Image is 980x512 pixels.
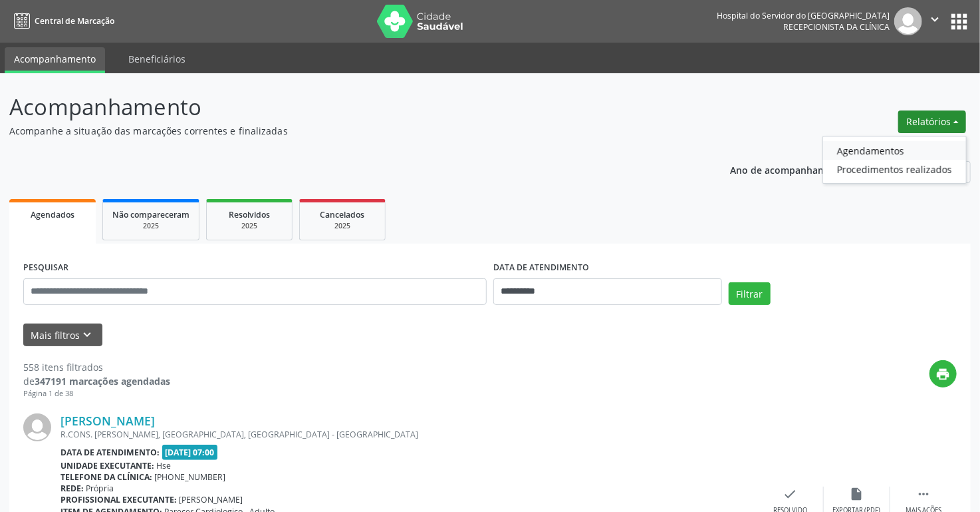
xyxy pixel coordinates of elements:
[180,494,243,505] span: [PERSON_NAME]
[493,258,589,278] label: DATA DE ATENDIMENTO
[823,141,966,160] a: Agendamentos
[922,7,947,35] button: 
[61,483,84,494] b: Rede:
[112,209,189,220] span: Não compareceram
[9,10,114,32] a: Central de Marcação
[23,374,170,388] div: de
[86,483,114,494] span: Própria
[80,328,95,342] i: keyboard_arrow_down
[823,160,966,178] a: Procedimentos realizados
[216,221,283,231] div: 2025
[162,445,218,460] span: [DATE] 07:00
[894,7,922,35] img: img
[61,471,152,483] b: Telefone da clínica:
[23,258,68,278] label: PESQUISAR
[850,487,864,501] i: insert_drive_file
[783,21,890,33] span: Recepcionista da clínica
[35,375,170,387] strong: 347191 marcações agendadas
[783,487,798,501] i: check
[320,209,365,220] span: Cancelados
[898,111,966,133] button: Relatórios
[729,282,771,305] button: Filtrar
[936,367,951,382] i: print
[309,221,376,231] div: 2025
[157,460,172,471] span: Hse
[717,10,890,21] div: Hospital do Servidor do [GEOGRAPHIC_DATA]
[155,471,226,483] span: [PHONE_NUMBER]
[61,494,177,505] b: Profissional executante:
[23,324,102,347] button: Mais filtroskeyboard_arrow_down
[916,487,931,501] i: 
[23,360,170,374] div: 558 itens filtrados
[5,47,105,73] a: Acompanhamento
[35,15,114,27] span: Central de Marcação
[112,221,189,231] div: 2025
[119,47,195,71] a: Beneficiários
[31,209,74,220] span: Agendados
[822,136,967,184] ul: Relatórios
[61,413,155,428] a: [PERSON_NAME]
[61,460,154,471] b: Unidade executante:
[9,91,682,124] p: Acompanhamento
[927,12,942,27] i: 
[61,447,160,458] b: Data de atendimento:
[229,209,270,220] span: Resolvidos
[61,429,757,440] div: R.CONS. [PERSON_NAME], [GEOGRAPHIC_DATA], [GEOGRAPHIC_DATA] - [GEOGRAPHIC_DATA]
[23,388,170,399] div: Página 1 de 38
[9,124,682,138] p: Acompanhe a situação das marcações correntes e finalizadas
[23,413,51,441] img: img
[947,10,971,33] button: apps
[731,161,848,178] p: Ano de acompanhamento
[929,360,957,387] button: print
